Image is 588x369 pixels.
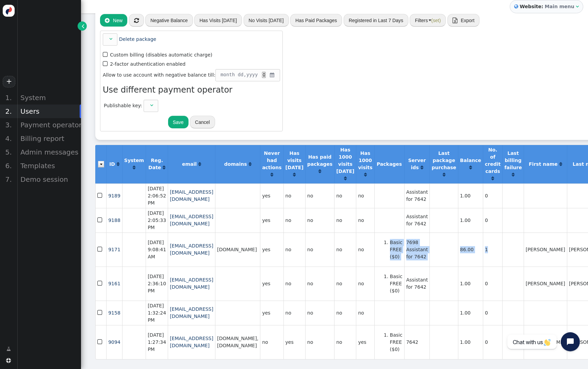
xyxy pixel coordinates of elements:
[431,18,441,23] span: (set)
[356,208,374,232] td: no
[108,193,120,198] span: 9189
[148,303,166,323] span: [DATE] 1:32:24 PM
[244,14,289,26] button: No Visits [DATE]
[334,301,356,325] td: no
[429,19,431,21] img: trigger_black.png
[512,172,514,177] span: Click to sort
[458,183,483,208] td: 1.00
[271,172,273,177] a: 
[290,14,342,26] button: Has Paid Packages
[170,243,213,256] a: [EMAIL_ADDRESS][DOMAIN_NAME]
[293,172,296,177] a: 
[163,165,165,170] a: 
[334,232,356,267] td: no
[145,14,193,26] button: Negative Balance
[334,267,356,301] td: no
[3,5,15,17] img: logo-icon.svg
[215,232,260,267] td: [DOMAIN_NAME]
[443,172,445,177] span: Click to sort
[17,91,81,105] div: System
[198,162,201,166] span: Click to sort
[97,279,103,288] span: 
[529,161,558,167] b: First name
[78,21,87,31] a: 
[109,36,112,41] span: 
[307,154,332,167] b: Has paid packages
[483,301,502,325] td: 0
[105,18,110,23] span: 
[483,208,502,232] td: 0
[576,4,579,9] span: 
[133,165,135,170] span: Click to sort
[108,218,120,223] span: 9188
[377,161,402,167] b: Packages
[117,162,119,166] span: Click to sort
[103,84,280,96] h3: Use different payment operator
[336,147,354,174] b: Has 1000 visits [DATE]
[103,59,109,68] span: 
[458,208,483,232] td: 1.00
[194,14,242,26] button: Has Visits [DATE]
[491,176,494,181] a: 
[17,105,81,118] div: Users
[390,273,403,294] li: Basic FREE ($0)
[334,325,356,359] td: no
[283,183,305,208] td: no
[224,161,247,167] b: domains
[334,183,356,208] td: no
[504,150,522,170] b: Last billing failure
[190,116,215,128] button: Cancel
[168,116,189,128] button: Save
[262,75,266,78] div: ▼
[293,172,296,177] span: Click to sort
[269,71,275,79] span: 
[97,245,103,254] span: 
[170,336,213,348] a: [EMAIL_ADDRESS][DOMAIN_NAME]
[443,172,445,177] a: 
[82,22,84,30] span: 
[262,72,266,75] div: ▲
[344,176,347,181] span: Click to sort
[249,161,251,167] a: 
[447,14,480,26] button:  Export
[103,52,212,58] label: Custom billing (disables automatic charge)
[103,61,185,67] label: 2-factor authentication enabled
[408,158,426,170] b: Server ids
[285,150,304,170] b: Has visits [DATE]
[458,325,483,359] td: 1.00
[97,215,103,225] span: 
[344,176,347,181] a: 
[117,161,119,167] a: 
[108,281,120,286] a: 9161
[124,158,144,163] b: System
[170,306,213,319] a: [EMAIL_ADDRESS][DOMAIN_NAME]
[260,183,283,208] td: yes
[97,308,103,317] span: 
[334,208,356,232] td: no
[133,165,135,170] a: 
[460,158,481,163] b: Balance
[356,183,374,208] td: no
[97,337,103,347] span: 
[108,310,120,316] a: 9158
[305,232,334,267] td: no
[483,232,502,267] td: 1
[17,159,81,173] div: Templates
[512,172,514,177] a: 
[283,301,305,325] td: no
[17,118,81,132] div: Payment operators
[170,277,213,290] a: [EMAIL_ADDRESS][DOMAIN_NAME]
[358,150,372,170] b: Has 1000 visits
[260,301,283,325] td: yes
[421,165,423,170] span: Click to sort
[485,147,501,174] b: No. of credit cards
[220,71,235,78] span: month
[356,301,374,325] td: no
[6,358,11,363] span: 
[514,3,518,10] span: 
[150,103,153,108] span: 
[260,208,283,232] td: yes
[246,71,258,78] span: yyyy
[483,267,502,301] td: 0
